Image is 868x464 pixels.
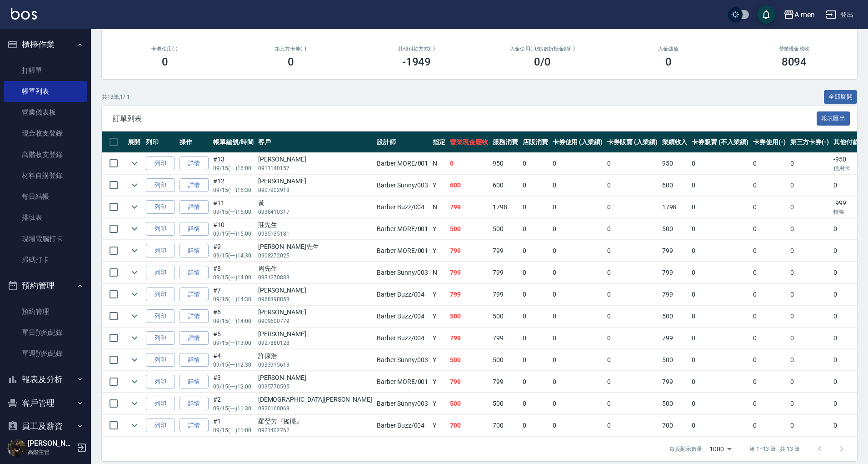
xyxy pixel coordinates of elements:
[605,240,660,262] td: 0
[689,197,750,218] td: 0
[4,274,87,298] button: 預約管理
[4,33,87,56] button: 櫃檯作業
[660,153,690,174] td: 950
[430,306,448,327] td: Y
[550,240,605,262] td: 0
[258,308,372,317] div: [PERSON_NAME]
[550,306,605,327] td: 0
[4,414,87,438] button: 員工及薪資
[258,242,372,252] div: [PERSON_NAME]先生
[374,349,430,371] td: Barber Sunny /003
[490,284,520,305] td: 799
[213,295,254,303] p: 09/15 (一) 14:30
[211,240,256,262] td: #9
[4,60,87,81] a: 打帳單
[211,197,256,218] td: #11
[374,306,430,327] td: Barber Buzz /004
[520,197,550,218] td: 0
[550,262,605,283] td: 0
[180,419,209,433] a: 詳情
[258,351,372,361] div: 許原浩
[374,262,430,283] td: Barber Sunny /003
[605,175,660,196] td: 0
[689,175,750,196] td: 0
[180,266,209,280] a: 詳情
[213,230,254,238] p: 09/15 (一) 15:00
[258,230,372,238] p: 0935135181
[211,306,256,327] td: #6
[4,368,87,391] button: 報表及分析
[520,393,550,414] td: 0
[180,156,209,171] a: 詳情
[520,131,550,153] th: 店販消費
[660,262,690,283] td: 799
[177,131,211,153] th: 操作
[751,284,788,305] td: 0
[780,5,818,24] button: A men
[430,328,448,349] td: Y
[448,328,490,349] td: 799
[448,262,490,283] td: 799
[448,349,490,371] td: 500
[520,175,550,196] td: 0
[180,397,209,411] a: 詳情
[605,218,660,240] td: 0
[706,437,735,461] div: 1000
[213,208,254,216] p: 09/15 (一) 15:00
[788,153,832,174] td: 0
[258,339,372,347] p: 0927880128
[751,371,788,393] td: 0
[258,186,372,194] p: 0907902918
[374,415,430,436] td: Barber Buzz /004
[660,284,690,305] td: 799
[180,331,209,345] a: 詳情
[660,306,690,327] td: 500
[4,144,87,165] a: 高階收支登錄
[374,175,430,196] td: Barber Sunny /003
[660,328,690,349] td: 799
[605,284,660,305] td: 0
[788,349,832,371] td: 0
[128,419,141,432] button: expand row
[822,6,857,23] button: 登出
[162,55,168,68] h3: 0
[256,131,374,153] th: 客戶
[605,328,660,349] td: 0
[605,131,660,153] th: 卡券販賣 (入業績)
[213,317,254,325] p: 09/15 (一) 14:00
[258,220,372,230] div: 莊先生
[605,306,660,327] td: 0
[146,178,175,192] button: 列印
[4,228,87,249] a: 現場電腦打卡
[213,383,254,391] p: 09/15 (一) 12:00
[213,361,254,369] p: 09/15 (一) 12:30
[125,131,144,153] th: 展開
[211,218,256,240] td: #10
[689,218,750,240] td: 0
[211,328,256,349] td: #5
[751,393,788,414] td: 0
[788,328,832,349] td: 0
[430,415,448,436] td: Y
[788,175,832,196] td: 0
[211,371,256,393] td: #3
[520,240,550,262] td: 0
[374,328,430,349] td: Barber Buzz /004
[258,317,372,325] p: 0909600779
[817,111,850,126] button: 報表匯出
[490,393,520,414] td: 500
[211,284,256,305] td: #7
[490,240,520,262] td: 799
[490,131,520,153] th: 服務消費
[788,240,832,262] td: 0
[364,46,469,52] h2: 其他付款方式(-)
[751,175,788,196] td: 0
[144,131,177,153] th: 列印
[258,329,372,339] div: [PERSON_NAME]
[28,448,74,456] p: 高階主管
[258,395,372,404] div: [DEMOGRAPHIC_DATA][PERSON_NAME]
[128,178,141,192] button: expand row
[689,284,750,305] td: 0
[28,439,74,448] h5: [PERSON_NAME]
[689,131,750,153] th: 卡券販賣 (不入業績)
